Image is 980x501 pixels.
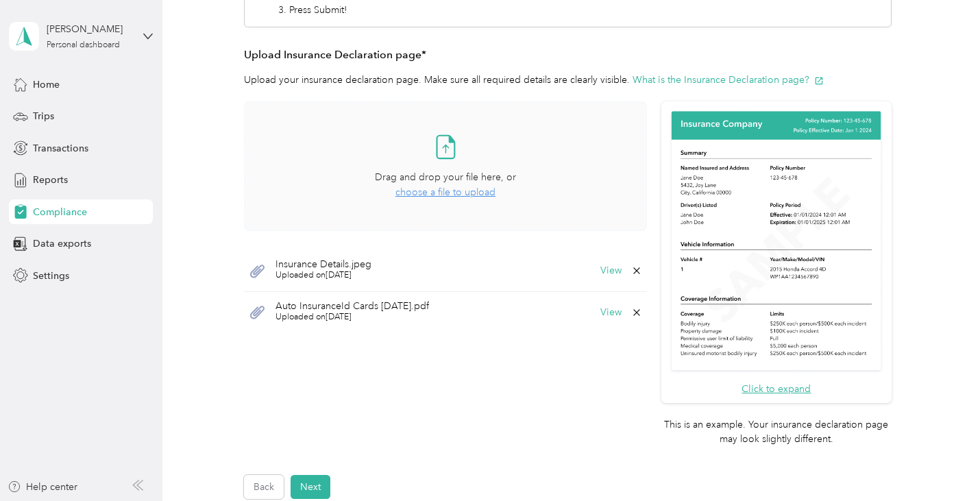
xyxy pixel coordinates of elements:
span: Transactions [33,141,88,156]
p: Upload your insurance declaration page. Make sure all required details are clearly visible. [244,73,892,87]
span: Data exports [33,236,91,251]
span: Insurance Details.jpeg [275,260,371,269]
span: Trips [33,109,54,123]
button: Help center [8,480,77,494]
span: Reports [33,173,68,187]
li: 3. Press Submit! [278,3,506,17]
span: choose a file to upload [395,186,495,198]
button: What is the Insurance Declaration page? [633,73,824,87]
span: Drag and drop your file here, or [375,171,516,183]
iframe: Everlance-gr Chat Button Frame [903,424,980,501]
div: [PERSON_NAME] [47,22,132,36]
span: Auto InsuranceId Cards [DATE].pdf [275,302,429,311]
span: Settings [33,269,69,283]
p: This is an example. Your insurance declaration page may look slightly different. [661,417,892,446]
button: Back [244,475,284,499]
span: Uploaded on [DATE] [275,311,429,323]
div: Personal dashboard [47,41,120,49]
h3: Upload Insurance Declaration page* [244,47,892,64]
button: View [600,308,622,317]
button: Next [291,475,330,499]
button: Click to expand [742,382,811,396]
span: Drag and drop your file here, orchoose a file to upload [245,102,646,230]
span: Uploaded on [DATE] [275,269,371,282]
button: View [600,266,622,276]
span: Home [33,77,60,92]
img: Sample insurance declaration [668,109,884,374]
span: Compliance [33,205,87,219]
